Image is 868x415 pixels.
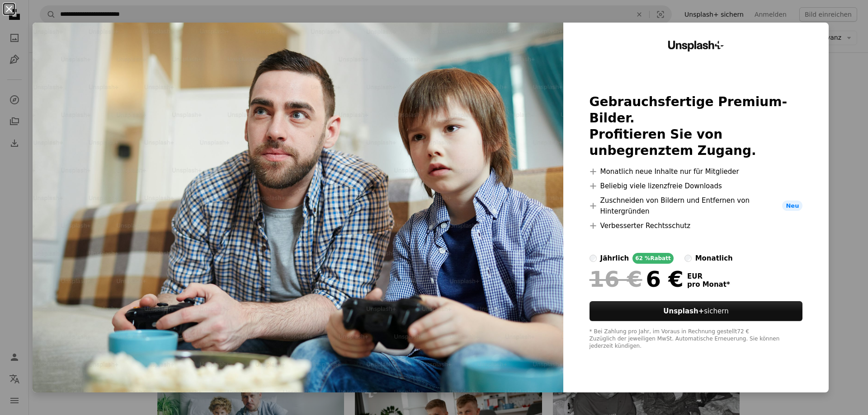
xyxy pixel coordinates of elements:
[590,301,803,321] button: Unsplash+sichern
[590,267,684,291] div: 6 €
[684,255,692,262] input: monatlich
[590,255,597,262] input: jährlich62 %Rabatt
[590,166,803,177] li: Monatlich neue Inhalte nur für Mitglieder
[590,220,803,231] li: Verbesserter Rechtsschutz
[695,253,733,264] div: monatlich
[600,253,629,264] div: jährlich
[590,328,803,350] div: * Bei Zahlung pro Jahr, im Voraus in Rechnung gestellt 72 € Zuzüglich der jeweiligen MwSt. Automa...
[590,267,642,291] span: 16 €
[687,280,730,289] span: pro Monat *
[663,307,704,315] strong: Unsplash+
[687,272,730,280] span: EUR
[590,195,803,217] li: Zuschneiden von Bildern und Entfernen von Hintergründen
[590,181,803,191] li: Beliebig viele lizenzfreie Downloads
[782,201,802,211] span: Neu
[632,253,673,264] div: 62 % Rabatt
[590,94,803,159] h2: Gebrauchsfertige Premium-Bilder. Profitieren Sie von unbegrenztem Zugang.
